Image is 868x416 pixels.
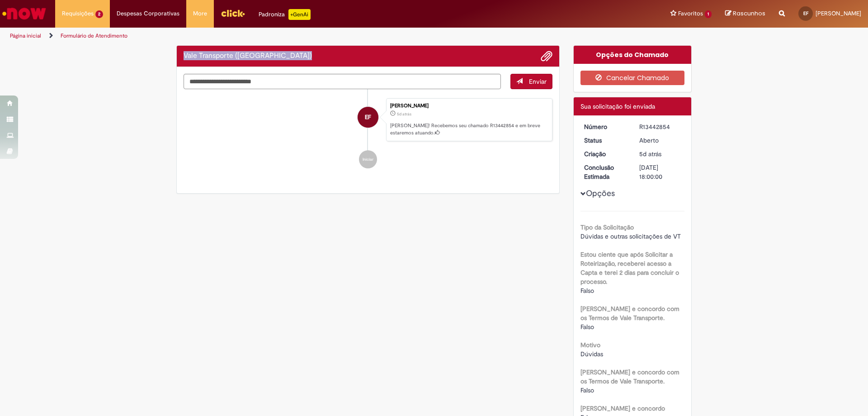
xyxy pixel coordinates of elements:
div: Opções do Chamado [574,46,692,64]
button: Enviar [510,74,552,89]
b: [PERSON_NAME] e concordo com os Termos de Vale Transporte. [580,305,679,322]
span: Dúvidas [580,350,603,358]
span: 5d atrás [397,111,411,117]
div: Evellyn Correa De Faria [358,107,378,128]
span: Sua solicitação foi enviada [580,102,655,110]
b: Estou ciente que após Solicitar a Roteirização, receberei acesso a Capta e terei 2 dias para conc... [580,250,679,286]
p: +GenAi [288,9,311,20]
button: Adicionar anexos [541,50,552,62]
div: [PERSON_NAME] [390,103,547,109]
p: [PERSON_NAME]! Recebemos seu chamado R13442854 e em breve estaremos atuando. [390,122,547,136]
span: [PERSON_NAME] [816,10,861,17]
div: Aberto [639,136,681,145]
span: Despesas Corporativas [117,9,179,18]
b: Tipo da Solicitação [580,223,634,231]
button: Cancelar Chamado [580,71,685,85]
span: 2 [95,10,103,18]
span: Enviar [529,77,547,86]
span: 1 [705,10,712,18]
span: EF [365,106,371,128]
span: Requisições [62,9,94,18]
dt: Conclusão Estimada [577,163,633,181]
span: Falso [580,386,594,394]
a: Formulário de Atendimento [61,32,127,39]
span: 5d atrás [639,150,661,158]
time: 25/08/2025 08:53:50 [397,111,411,117]
span: Rascunhos [733,9,765,18]
span: Dúvidas e outras solicitações de VT [580,232,681,240]
img: ServiceNow [1,5,47,23]
textarea: Digite sua mensagem aqui... [184,74,501,89]
dt: Número [577,122,633,131]
span: More [193,9,207,18]
div: 25/08/2025 08:53:50 [639,149,681,158]
li: Evellyn Correa De Faria [184,98,552,142]
ul: Histórico de tíquete [184,89,552,178]
b: [PERSON_NAME] e concordo com os Termos de Vale Transporte. [580,368,679,385]
b: Motivo [580,341,600,349]
time: 25/08/2025 08:53:50 [639,150,661,158]
dt: Criação [577,149,633,158]
b: [PERSON_NAME] e concordo [580,404,665,412]
img: click_logo_yellow_360x200.png [221,6,245,20]
div: R13442854 [639,122,681,131]
span: Favoritos [678,9,703,18]
a: Página inicial [10,32,41,39]
a: Rascunhos [725,10,765,18]
span: Falso [580,323,594,331]
span: Falso [580,287,594,295]
div: [DATE] 18:00:00 [639,163,681,181]
div: Padroniza [259,9,311,20]
span: EF [803,10,808,16]
ul: Trilhas de página [7,28,572,44]
dt: Status [577,136,633,145]
h2: Vale Transporte (VT) Histórico de tíquete [184,52,312,60]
